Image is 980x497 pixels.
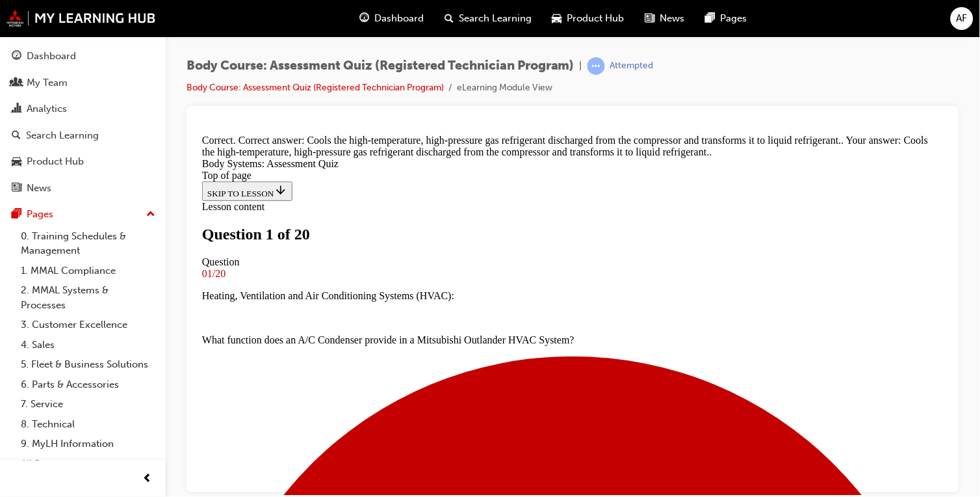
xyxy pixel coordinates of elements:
[695,5,758,32] a: pages-iconPages
[5,29,747,40] div: Body Systems: Assessment Quiz
[5,161,747,172] p: Heating, Ventilation and Air Conditioning Systems (HVAC):
[359,10,369,27] span: guage-icon
[552,10,562,27] span: car-icon
[6,10,156,27] img: mmal
[16,454,161,474] a: All Pages
[5,5,747,29] div: Correct. Correct answer: Cools the high-temperature, high-pressure gas refrigerant discharged fro...
[610,60,654,72] div: Attempted
[5,40,747,52] div: Top of page
[567,11,625,26] span: Product Hub
[10,59,90,69] span: SKIP TO LESSON
[542,5,635,32] a: car-iconProduct Hub
[27,154,84,169] div: Product Hub
[706,10,716,27] span: pages-icon
[587,57,605,75] span: learningRecordVerb_ATTEMPT-icon
[27,49,76,64] div: Dashboard
[16,226,161,261] a: 0. Training Schedules & Management
[16,315,161,335] a: 3. Customer Excellence
[457,81,552,96] li: eLearning Module View
[146,206,155,223] span: up-icon
[5,202,161,226] button: Pages
[635,5,695,32] a: news-iconNews
[5,150,161,174] a: Product Hub
[16,261,161,281] a: 1. MMAL Compliance
[16,434,161,454] a: 9. MyLH Information
[16,335,161,355] a: 4. Sales
[16,414,161,435] a: 8. Technical
[143,471,153,487] span: prev-icon
[957,11,968,26] span: AF
[721,11,747,26] span: Pages
[187,59,574,74] span: Body Course: Assessment Quiz (Registered Technician Program)
[12,103,21,115] span: chart-icon
[645,10,655,27] span: news-icon
[16,375,161,395] a: 6. Parts & Accessories
[16,394,161,414] a: 7. Service
[660,11,685,26] span: News
[12,51,21,62] span: guage-icon
[27,181,51,196] div: News
[27,75,68,90] div: My Team
[5,42,161,202] button: DashboardMy TeamAnalyticsSearch LearningProduct HubNews
[27,207,53,222] div: Pages
[12,183,21,195] span: news-icon
[5,127,747,139] div: Question
[434,5,542,32] a: search-iconSearch Learning
[12,130,21,142] span: search-icon
[5,44,161,68] a: Dashboard
[12,209,21,221] span: pages-icon
[27,101,67,116] div: Analytics
[5,72,68,83] span: Lesson content
[12,156,21,168] span: car-icon
[459,11,532,26] span: Search Learning
[5,205,747,217] p: What function does an A/C Condenser provide in a Mitsubishi Outlander HVAC System?
[187,82,444,93] a: Body Course: Assessment Quiz (Registered Technician Program)
[445,10,454,27] span: search-icon
[374,11,424,26] span: Dashboard
[5,176,161,200] a: News
[26,128,99,143] div: Search Learning
[12,77,21,89] span: people-icon
[16,280,161,315] a: 2. MMAL Systems & Processes
[5,52,96,72] button: SKIP TO LESSON
[5,97,161,121] a: Analytics
[349,5,434,32] a: guage-iconDashboard
[16,355,161,375] a: 5. Fleet & Business Solutions
[5,124,161,148] a: Search Learning
[580,59,582,74] span: |
[951,7,974,30] button: AF
[5,139,747,150] div: 01/20
[5,96,747,114] h1: Question 1 of 20
[5,71,161,95] a: My Team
